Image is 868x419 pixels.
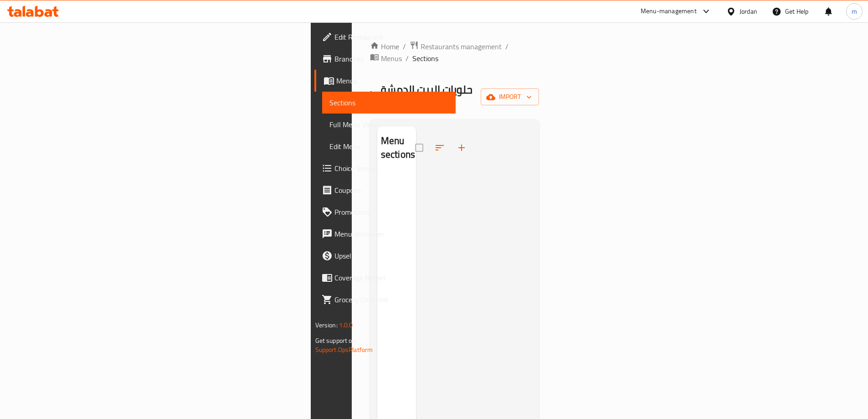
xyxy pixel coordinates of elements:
[322,114,456,135] a: Full Menu View
[334,31,448,42] span: Edit Restaurant
[334,272,448,283] span: Coverage Report
[314,223,456,245] a: Menu disclaimer
[315,319,338,331] span: Version:
[334,250,448,261] span: Upsell
[329,97,448,108] span: Sections
[315,335,357,347] span: Get support on:
[505,41,508,52] li: /
[314,26,456,48] a: Edit Restaurant
[314,289,456,310] a: Grocery Checklist
[329,119,448,130] span: Full Menu View
[314,201,456,223] a: Promotions
[322,135,456,157] a: Edit Menu
[314,267,456,289] a: Coverage Report
[421,41,502,52] span: Restaurants management
[322,92,456,114] a: Sections
[334,53,448,64] span: Branches
[336,75,448,86] span: Menus
[481,88,539,105] button: import
[334,163,448,174] span: Choice Groups
[314,48,456,70] a: Branches
[641,6,697,17] div: Menu-management
[329,141,448,152] span: Edit Menu
[488,91,532,103] span: import
[314,157,456,179] a: Choice Groups
[314,245,456,267] a: Upsell
[852,6,857,16] span: m
[334,185,448,196] span: Coupons
[334,207,448,217] span: Promotions
[334,294,448,305] span: Grocery Checklist
[410,41,502,52] a: Restaurants management
[314,70,456,92] a: Menus
[377,170,416,177] nav: Menu sections
[314,179,456,201] a: Coupons
[315,344,373,356] a: Support.OpsPlatform
[740,6,757,16] div: Jordan
[334,228,448,239] span: Menu disclaimer
[339,319,353,331] span: 1.0.0
[451,137,473,159] button: Add section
